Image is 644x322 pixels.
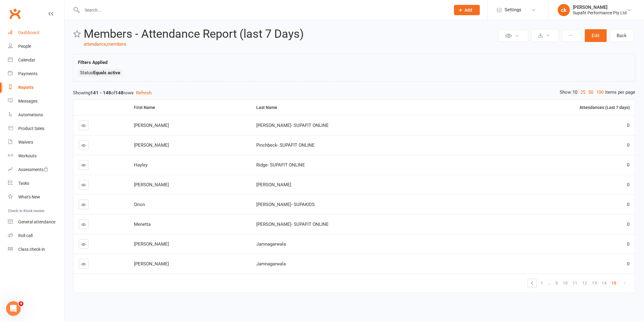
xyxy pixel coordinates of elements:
[627,241,630,247] span: 0
[80,6,446,14] input: Search...
[602,279,607,287] span: 14
[78,60,107,65] strong: Filters Applied
[8,122,64,135] a: Product Sales
[256,202,315,207] span: [PERSON_NAME]- SUPAKIDS
[556,279,558,287] span: 9
[106,41,107,47] span: ,
[84,41,106,47] a: attendance
[478,105,630,110] div: Attendances (Last 7 days)
[7,6,23,21] a: Clubworx
[18,194,40,199] div: What's New
[256,123,329,128] span: [PERSON_NAME]- SUPAFIT ONLINE
[587,89,595,96] a: 50
[8,215,64,229] a: General attendance kiosk mode
[8,40,64,53] a: People
[134,162,148,168] span: Hayley
[134,202,145,207] span: Orion
[18,181,29,186] div: Tasks
[612,279,617,287] span: 15
[84,28,497,40] h2: Members - Attendance Report (last 7 Days)
[18,30,39,35] div: Dashboard
[454,5,480,15] button: Add
[256,182,291,187] span: [PERSON_NAME]
[541,279,543,287] span: 1
[8,108,64,122] a: Automations
[8,149,64,163] a: Workouts
[558,4,570,16] div: ck
[8,229,64,243] a: Roll call
[8,163,64,177] a: Assessments
[18,153,37,158] div: Workouts
[134,105,246,110] div: First Name
[585,29,607,42] button: Edit
[256,142,315,148] span: Pinchbeck- SUPAFIT ONLINE
[134,241,169,247] span: [PERSON_NAME]
[561,279,570,287] a: 10
[8,67,64,81] a: Payments
[573,279,578,287] span: 11
[18,219,55,224] div: General attendance
[627,142,630,148] span: 0
[595,89,605,96] a: 100
[107,41,126,47] a: members
[19,301,23,306] span: 4
[18,126,44,131] div: Product Sales
[8,53,64,67] a: Calendar
[8,94,64,108] a: Messages
[134,142,169,148] span: [PERSON_NAME]
[580,279,590,287] a: 12
[256,222,329,227] span: [PERSON_NAME]- SUPAFIT ONLINE
[621,279,629,288] a: »
[90,90,111,96] strong: 141 - 148
[465,8,472,12] span: Add
[627,123,630,128] span: 0
[18,85,33,90] div: Reports
[627,261,630,267] span: 0
[134,261,169,267] span: [PERSON_NAME]
[134,222,151,227] span: Menetta
[627,162,630,168] span: 0
[8,135,64,149] a: Waivers
[256,241,286,247] span: Jamnagarwala
[610,29,634,42] a: Back
[627,182,630,187] span: 0
[18,112,43,117] div: Automations
[571,89,579,96] a: 10
[563,279,568,287] span: 10
[528,279,537,288] a: «
[115,90,124,96] strong: 148
[256,261,286,267] span: Jamnagarwala
[583,279,587,287] span: 12
[609,279,619,287] a: 15
[8,243,64,256] a: Class kiosk mode
[18,58,35,62] div: Calendar
[8,26,64,40] a: Dashboard
[560,89,635,96] div: Show items per page
[579,89,587,96] a: 25
[8,81,64,94] a: Reports
[8,177,64,190] a: Tasks
[73,89,635,96] div: Showing of rows
[6,301,21,316] iframe: Intercom live chat
[573,5,627,10] div: [PERSON_NAME]
[18,71,37,76] div: Payments
[600,279,609,287] a: 14
[592,279,597,287] span: 13
[80,70,120,75] span: Status
[590,279,600,287] a: 13
[18,140,33,145] div: Waivers
[18,233,33,238] div: Roll call
[546,279,553,287] a: …
[627,202,630,207] span: 0
[505,3,522,17] span: Settings
[256,162,305,168] span: Ridge- SUPAFIT ONLINE
[18,167,48,172] div: Assessments
[573,10,627,16] div: Supafit Performance Pty Ltd
[18,247,45,252] div: Class check-in
[134,182,169,187] span: [PERSON_NAME]
[8,190,64,204] a: What's New
[570,279,580,287] a: 11
[18,44,31,49] div: People
[18,99,37,103] div: Messages
[553,279,561,287] a: 9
